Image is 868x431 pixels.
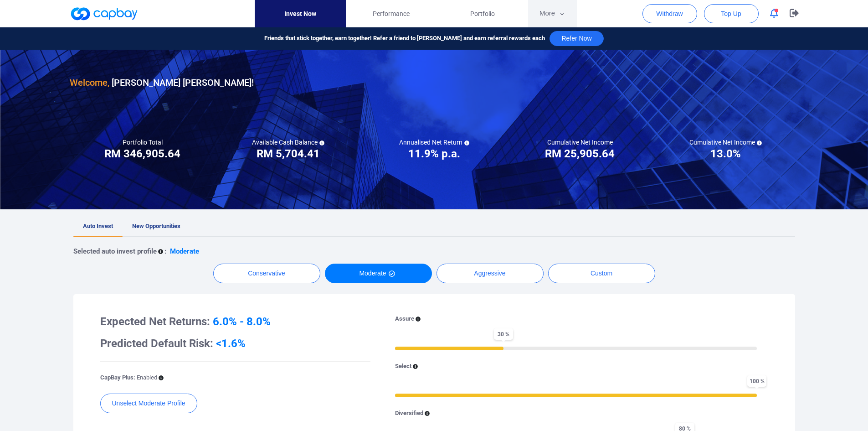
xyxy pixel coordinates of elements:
button: Custom [548,264,655,283]
h5: Available Cash Balance [252,138,324,146]
p: Diversified [395,409,423,418]
h3: 13.0% [710,146,741,161]
h5: Portfolio Total [123,138,163,146]
h3: RM 25,905.64 [545,146,615,161]
p: : [164,246,166,257]
span: 100 % [747,375,766,387]
button: Refer Now [550,31,603,46]
p: Select [395,362,411,371]
h3: RM 346,905.64 [104,146,180,161]
span: <1.6% [216,337,246,350]
h3: [PERSON_NAME] [PERSON_NAME] ! [70,75,254,90]
h5: Annualised Net Return [399,138,469,146]
h3: RM 5,704.41 [257,146,320,161]
p: Moderate [170,246,199,257]
h5: Cumulative Net Income [547,138,613,146]
button: Withdraw [642,4,697,23]
h5: Cumulative Net Income [689,138,762,146]
button: Aggressive [437,264,544,283]
p: Selected auto invest profile [73,246,157,257]
button: Conservative [213,264,320,283]
button: Top Up [704,4,759,23]
span: Enabled [137,374,157,381]
span: Performance [373,9,410,19]
span: 30 % [494,328,513,340]
span: New Opportunities [132,223,180,229]
span: 6.0% - 8.0% [213,315,271,328]
h3: Predicted Default Risk: [100,336,370,351]
span: Portfolio [470,9,495,19]
h3: 11.9% p.a. [408,146,460,161]
p: CapBay Plus: [100,373,157,383]
span: Auto Invest [83,223,113,229]
h3: Expected Net Returns: [100,314,370,329]
span: Welcome, [70,77,109,88]
p: Assure [395,314,414,324]
span: Friends that stick together, earn together! Refer a friend to [PERSON_NAME] and earn referral rew... [264,34,545,43]
button: Unselect Moderate Profile [100,394,197,413]
button: Moderate [325,264,432,283]
span: Top Up [721,9,741,18]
